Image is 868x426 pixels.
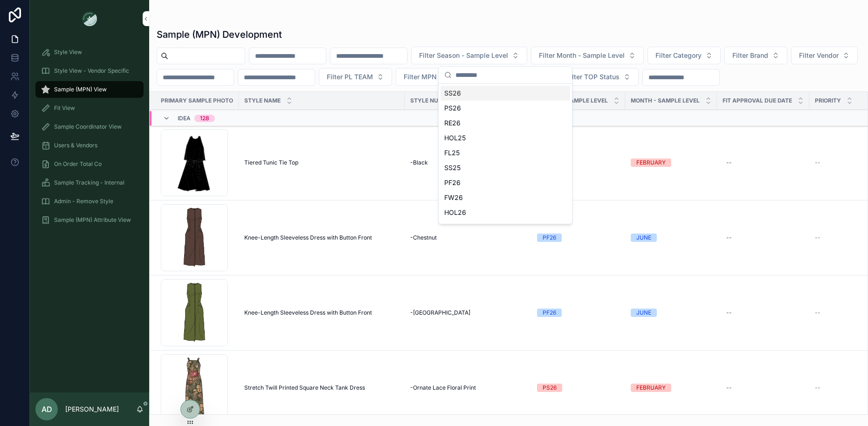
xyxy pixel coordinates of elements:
[648,47,721,64] button: Select Button
[636,384,666,392] div: FEBRUARY
[244,309,399,316] a: Knee-Length Sleeveless Dress with Button Front
[631,234,711,242] a: JUNE
[396,68,478,86] button: Select Button
[726,159,732,166] div: --
[82,11,97,26] img: App logo
[815,97,841,104] span: PRIORITY
[815,159,820,166] span: --
[54,216,131,224] span: Sample (MPN) Attribute View
[723,380,804,395] a: --
[441,86,570,101] div: SS26
[537,97,608,104] span: Season - Sample Level
[724,47,787,64] button: Select Button
[54,179,124,186] span: Sample Tracking - Internal
[441,131,570,145] div: HOL25
[539,51,625,60] span: Filter Month - Sample Level
[244,384,365,392] span: Stretch Twill Printed Square Neck Tank Dress
[631,158,711,167] a: FEBRUARY
[54,123,122,131] span: Sample Coordinator View
[410,97,479,104] span: Style Number - Color
[815,234,820,241] span: --
[54,48,82,56] span: Style View
[441,220,570,235] div: YEAR-ROUND
[54,104,75,112] span: Fit View
[636,158,666,167] div: FEBRUARY
[35,44,144,61] a: Style View
[566,72,620,82] span: Filter TOP Status
[410,159,526,166] a: -Black
[631,97,700,104] span: MONTH - SAMPLE LEVEL
[35,193,144,210] a: Admin - Remove Style
[410,384,476,392] span: -Ornate Lace Floral Print
[799,51,839,60] span: Filter Vendor
[35,62,144,79] a: Style View - Vendor Specific
[441,190,570,205] div: FW26
[537,158,620,167] a: PS26
[439,84,572,224] div: Suggestions
[54,86,107,93] span: Sample (MPN) View
[157,28,282,41] h1: Sample (MPN) Development
[54,198,113,205] span: Admin - Remove Style
[815,309,820,316] span: --
[419,51,508,60] span: Filter Season - Sample Level
[791,47,858,64] button: Select Button
[244,97,281,104] span: Style Name
[723,305,804,320] a: --
[244,384,399,392] a: Stretch Twill Printed Square Neck Tank Dress
[410,384,526,392] a: -Ornate Lace Floral Print
[441,160,570,175] div: SS25
[200,115,209,122] div: 128
[35,100,144,117] a: Fit View
[543,234,556,242] div: PF26
[35,174,144,191] a: Sample Tracking - Internal
[543,309,556,317] div: PF26
[636,309,651,317] div: JUNE
[441,145,570,160] div: FL25
[244,309,372,316] span: Knee-Length Sleeveless Dress with Button Front
[441,116,570,131] div: RE26
[531,47,644,64] button: Select Button
[537,234,620,242] a: PF26
[410,159,428,166] span: -Black
[404,72,459,82] span: Filter MPN Status
[35,118,144,135] a: Sample Coordinator View
[411,47,527,64] button: Select Button
[410,234,526,241] a: -Chestnut
[244,159,298,166] span: Tiered Tunic Tie Top
[441,101,570,116] div: PS26
[723,230,804,245] a: --
[558,68,639,86] button: Select Button
[636,234,651,242] div: JUNE
[161,97,233,104] span: Primary Sample Photo
[244,159,399,166] a: Tiered Tunic Tie Top
[35,212,144,228] a: Sample (MPN) Attribute View
[537,384,620,392] a: PS26
[244,234,399,241] a: Knee-Length Sleeveless Dress with Button Front
[54,67,129,75] span: Style View - Vendor Specific
[441,205,570,220] div: HOL26
[35,81,144,98] a: Sample (MPN) View
[537,309,620,317] a: PF26
[35,137,144,154] a: Users & Vendors
[54,160,102,168] span: On Order Total Co
[723,155,804,170] a: --
[327,72,373,82] span: Filter PL TEAM
[30,37,149,240] div: scrollable content
[726,234,732,241] div: --
[410,309,470,316] span: -[GEOGRAPHIC_DATA]
[815,384,820,392] span: --
[410,234,437,241] span: -Chestnut
[319,68,392,86] button: Select Button
[723,97,792,104] span: Fit Approval Due Date
[441,175,570,190] div: PF26
[54,142,97,149] span: Users & Vendors
[410,309,526,316] a: -[GEOGRAPHIC_DATA]
[732,51,768,60] span: Filter Brand
[543,384,557,392] div: PS26
[726,384,732,392] div: --
[726,309,732,316] div: --
[178,115,191,122] span: Idea
[631,384,711,392] a: FEBRUARY
[631,309,711,317] a: JUNE
[244,234,372,241] span: Knee-Length Sleeveless Dress with Button Front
